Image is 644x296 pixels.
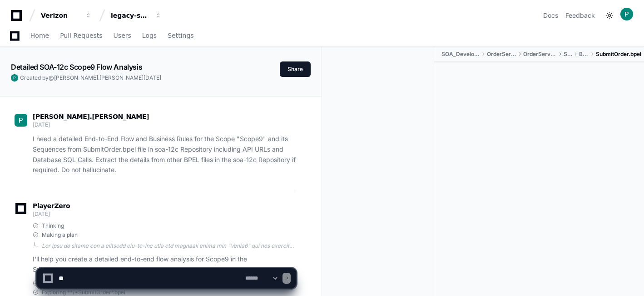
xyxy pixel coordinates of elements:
[441,51,480,58] span: SOA_Development
[42,222,64,230] span: Thinking
[20,74,161,82] span: Created by
[487,51,516,58] span: OrderServices
[54,74,144,81] span: [PERSON_NAME].[PERSON_NAME]
[107,7,165,24] button: legacy-services
[168,26,193,46] a: Settings
[33,113,149,120] span: [PERSON_NAME].[PERSON_NAME]
[42,242,296,250] div: Lor ipsu do sitame con a elitsedd eiu-te-inc utla etd magnaali enima min "Venia6" qui nos exercit...
[615,266,639,291] iframe: Open customer support
[41,11,80,20] div: Verizon
[49,74,54,81] span: @
[111,11,150,20] div: legacy-services
[30,33,49,38] span: Home
[30,26,49,46] a: Home
[280,61,311,77] button: Share
[11,74,18,82] img: ACg8ocLL3vXvdba5S5V7nChXuiKYjYAj5GQFF3QGVBb6etwgLiZA=s96-c
[142,33,157,38] span: Logs
[523,51,556,58] span: OrderServiceOS
[114,33,131,38] span: Users
[33,121,50,128] span: [DATE]
[15,114,27,127] img: ACg8ocLL3vXvdba5S5V7nChXuiKYjYAj5GQFF3QGVBb6etwgLiZA=s96-c
[33,210,50,217] span: [DATE]
[142,26,157,46] a: Logs
[564,51,572,58] span: SOA
[42,231,78,239] span: Making a plan
[114,26,131,46] a: Users
[60,33,102,38] span: Pull Requests
[565,11,595,20] button: Feedback
[620,8,633,20] img: ACg8ocLL3vXvdba5S5V7nChXuiKYjYAj5GQFF3QGVBb6etwgLiZA=s96-c
[144,74,161,81] span: [DATE]
[543,11,558,20] a: Docs
[33,203,70,209] span: PlayerZero
[33,134,296,175] p: I need a detailed End-to-End Flow and Business Rules for the Scope "Scope9" and its Sequences fro...
[579,51,589,58] span: BPEL
[596,51,641,58] span: SubmitOrder.bpel
[11,62,142,71] app-text-character-animate: Detailed SOA-12c Scope9 Flow Analysis
[60,26,102,46] a: Pull Requests
[37,7,95,24] button: Verizon
[168,33,193,38] span: Settings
